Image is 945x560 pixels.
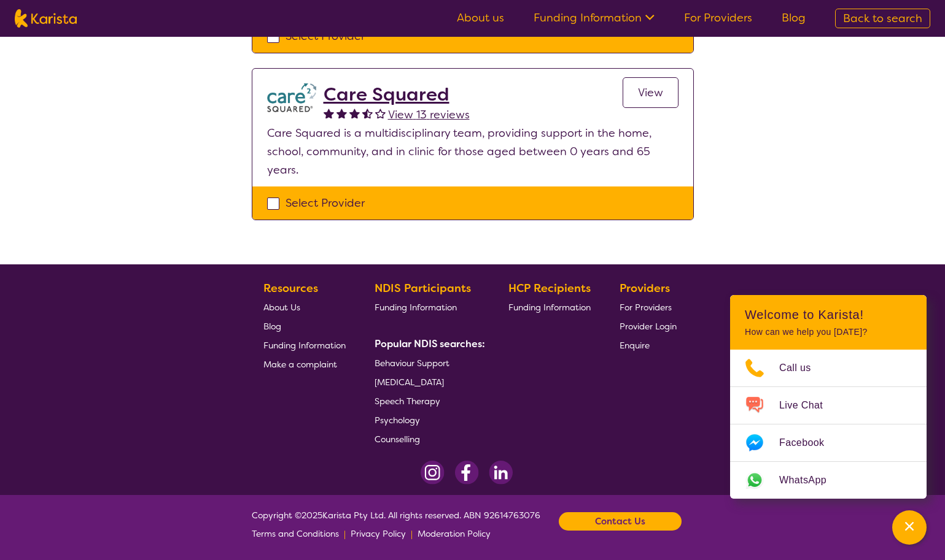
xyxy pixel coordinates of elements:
[375,410,480,429] a: Psychology
[263,316,346,336] a: Blog
[835,9,930,28] a: Back to search
[388,107,470,122] span: View 13 reviews
[375,108,386,118] img: emptystar
[375,429,480,448] a: Counselling
[745,307,912,322] h2: Welcome to Karista!
[489,461,513,485] img: LinkedIn
[263,321,281,332] span: Blog
[375,372,480,391] a: [MEDICAL_DATA]
[730,350,927,499] ul: Choose channel
[457,10,504,25] a: About us
[263,297,346,316] a: About Us
[620,316,677,336] a: Provider Login
[15,9,77,28] img: Karista logo
[362,108,373,118] img: halfstar
[349,108,360,118] img: fullstar
[730,295,927,499] div: Channel Menu
[779,434,839,452] span: Facebook
[375,377,444,388] span: [MEDICAL_DATA]
[418,528,491,539] span: Moderation Policy
[263,281,318,296] b: Resources
[623,77,679,108] a: View
[620,302,672,313] span: For Providers
[267,124,679,179] p: Care Squared is a multidisciplinary team, providing support in the home, school, community, and i...
[508,302,591,313] span: Funding Information
[779,396,838,415] span: Live Chat
[745,327,912,337] p: How can we help you [DATE]?
[595,512,645,531] b: Contact Us
[252,524,339,543] a: Terms and Conditions
[454,461,479,485] img: Facebook
[375,434,420,445] span: Counselling
[375,302,457,313] span: Funding Information
[375,337,485,350] b: Popular NDIS searches:
[375,297,480,316] a: Funding Information
[263,302,300,313] span: About Us
[324,83,470,105] a: Care Squared
[418,524,491,543] a: Moderation Policy
[782,10,806,25] a: Blog
[263,340,346,351] span: Funding Information
[336,108,347,118] img: fullstar
[620,281,670,296] b: Providers
[375,415,420,426] span: Psychology
[620,321,677,332] span: Provider Login
[620,297,677,316] a: For Providers
[892,510,927,545] button: Channel Menu
[375,358,449,369] span: Behaviour Support
[779,471,841,489] span: WhatsApp
[263,336,346,355] a: Funding Information
[388,105,470,124] a: View 13 reviews
[375,281,471,296] b: NDIS Participants
[267,83,316,112] img: watfhvlxxexrmzu5ckj6.png
[344,524,346,543] p: |
[508,281,591,296] b: HCP Recipients
[620,336,677,355] a: Enquire
[411,524,413,543] p: |
[684,10,752,25] a: For Providers
[779,359,826,377] span: Call us
[843,11,922,26] span: Back to search
[534,10,655,25] a: Funding Information
[638,85,663,100] span: View
[375,391,480,410] a: Speech Therapy
[730,462,927,499] a: Web link opens in a new tab.
[351,528,406,539] span: Privacy Policy
[252,506,540,543] span: Copyright © 2025 Karista Pty Ltd. All rights reserved. ABN 92614763076
[263,359,337,370] span: Make a complaint
[324,108,334,118] img: fullstar
[375,353,480,372] a: Behaviour Support
[351,524,406,543] a: Privacy Policy
[263,355,346,374] a: Make a complaint
[375,396,440,407] span: Speech Therapy
[508,297,591,316] a: Funding Information
[252,528,339,539] span: Terms and Conditions
[421,461,445,485] img: Instagram
[620,340,650,351] span: Enquire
